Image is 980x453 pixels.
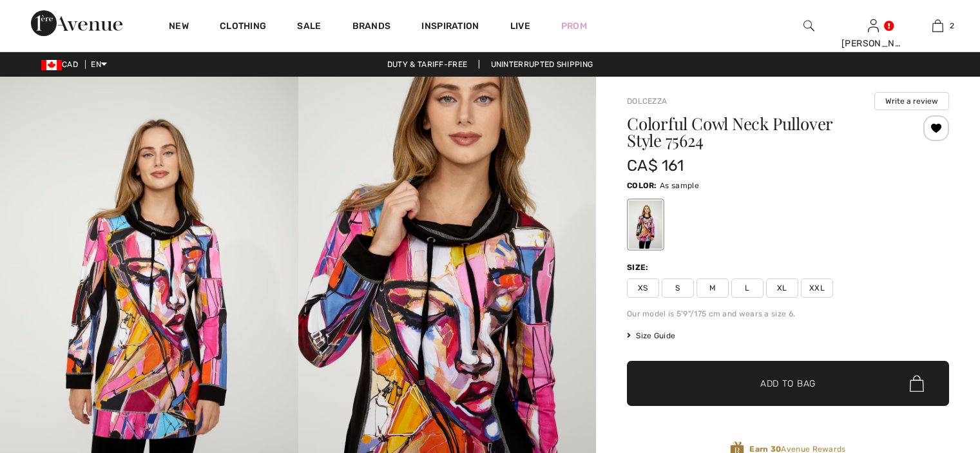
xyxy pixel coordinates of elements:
[627,278,659,298] span: XS
[841,37,905,50] div: [PERSON_NAME]
[627,262,651,273] div: Size:
[41,60,83,69] span: CAD
[629,200,662,249] div: As sample
[627,308,949,320] div: Our model is 5'9"/175 cm and wears a size 6.
[510,19,530,33] a: Live
[627,157,684,175] span: CA$ 161
[697,278,729,298] span: M
[868,18,879,34] img: My Info
[803,18,814,34] img: search the website
[31,10,122,36] img: 1ère Avenue
[220,21,266,34] a: Clothing
[297,21,321,34] a: Sale
[561,19,587,33] a: Prom
[932,18,943,34] img: My Bag
[766,278,798,298] span: XL
[169,21,189,34] a: New
[906,18,969,34] a: 2
[801,278,833,298] span: XXL
[627,330,675,342] span: Size Guide
[91,60,107,69] span: EN
[660,181,699,190] span: As sample
[868,19,879,32] a: Sign In
[627,181,657,190] span: Color:
[874,92,949,110] button: Write a review
[627,115,896,149] h1: Colorful Cowl Neck Pullover Style 75624
[627,361,949,406] button: Add to Bag
[662,278,694,298] span: S
[760,377,816,390] span: Add to Bag
[41,60,62,70] img: Canadian Dollar
[352,21,391,34] a: Brands
[627,97,667,106] a: Dolcezza
[731,278,764,298] span: L
[421,21,479,34] span: Inspiration
[950,20,954,32] span: 2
